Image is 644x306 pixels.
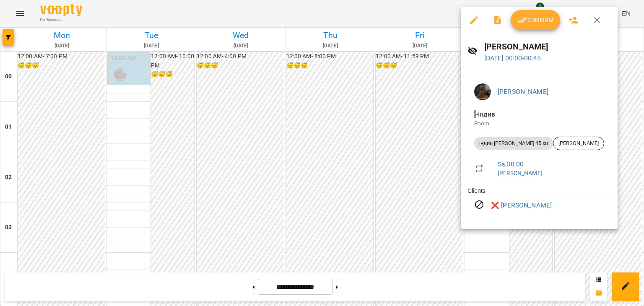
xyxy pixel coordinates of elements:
span: [PERSON_NAME] [553,140,604,147]
button: Confirm [511,10,560,30]
a: [DATE] 00:00-00:45 [484,54,541,62]
span: - Індив [474,110,497,118]
a: ❌ [PERSON_NAME] [491,200,552,210]
a: Sa , 00:00 [498,160,524,168]
img: 38836d50468c905d322a6b1b27ef4d16.jpg [474,83,491,100]
a: [PERSON_NAME] [498,170,543,176]
p: Room [474,119,604,128]
svg: Visit canceled [474,200,484,210]
div: [PERSON_NAME] [553,137,604,150]
h6: [PERSON_NAME] [484,40,611,53]
ul: Clients [467,187,611,219]
span: Confirm [517,15,553,25]
span: індив [PERSON_NAME] 45 хв [474,140,553,147]
a: [PERSON_NAME] [498,88,548,96]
